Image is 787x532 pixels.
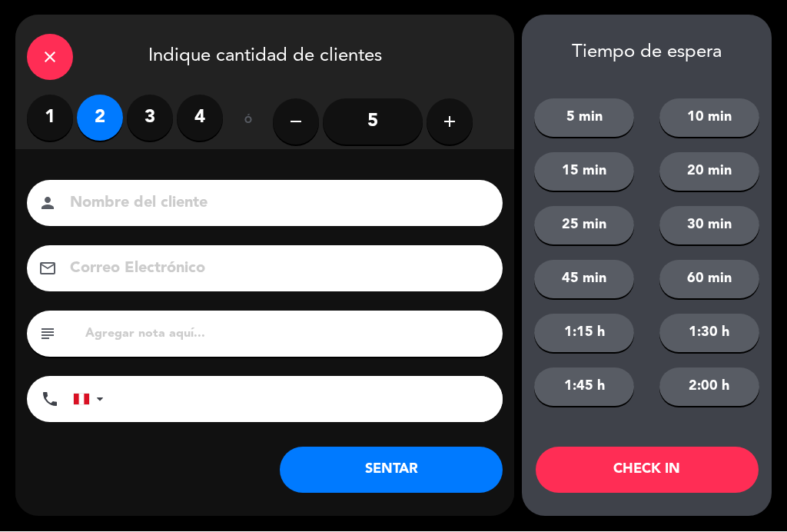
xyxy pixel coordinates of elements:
[280,447,503,494] button: SENTAR
[440,113,459,131] i: add
[27,95,73,141] label: 1
[536,447,759,494] button: CHECK IN
[522,42,772,65] div: Tiempo de espera
[127,95,173,141] label: 3
[534,153,634,191] button: 15 min
[38,195,57,213] i: person
[74,377,109,422] div: Peru (Perú): +51
[534,207,634,245] button: 25 min
[659,99,759,138] button: 10 min
[534,261,634,299] button: 45 min
[68,256,483,283] input: Correo Electrónico
[15,15,514,95] div: Indique cantidad de clientes
[659,368,759,407] button: 2:00 h
[41,391,59,409] i: phone
[534,99,634,138] button: 5 min
[223,95,273,149] div: ó
[534,368,634,407] button: 1:45 h
[659,314,759,353] button: 1:30 h
[659,153,759,191] button: 20 min
[534,314,634,353] button: 1:15 h
[38,260,57,278] i: email
[68,191,483,218] input: Nombre del cliente
[273,99,319,145] button: remove
[287,113,305,131] i: remove
[177,95,223,141] label: 4
[427,99,473,145] button: add
[84,324,491,345] input: Agregar nota aquí...
[77,95,123,141] label: 2
[659,261,759,299] button: 60 min
[38,325,57,344] i: subject
[41,48,59,67] i: close
[659,207,759,245] button: 30 min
